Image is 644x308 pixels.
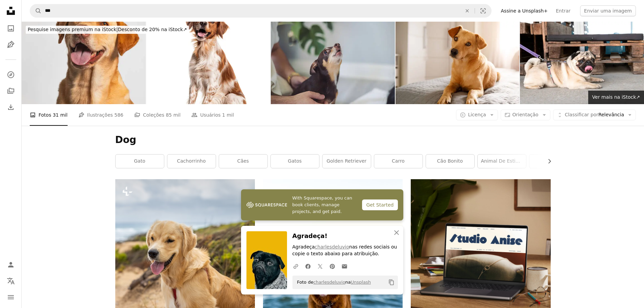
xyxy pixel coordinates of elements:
a: Ilustrações 586 [78,104,123,126]
button: Pesquise na Unsplash [30,4,42,17]
a: Histórico de downloads [4,100,18,114]
a: Assine a Unsplash+ [497,5,552,16]
span: Pesquise imagens premium na iStock | [28,27,118,32]
button: Orientação [501,110,550,120]
a: Compartilhar por e-mail [338,259,351,273]
span: Orientação [512,112,539,117]
form: Pesquise conteúdo visual em todo o site [30,4,492,18]
button: Classificar porRelevância [553,110,636,120]
img: Cão spaniel bretanha feliz ofegante e sentado em um fundo branco [146,22,270,104]
a: charlesdeluvio [313,280,345,285]
a: Gatos [271,155,319,168]
h3: Agradeça! [292,231,398,241]
a: Ver mais na iStock↗ [588,91,644,104]
a: carro [374,155,423,168]
span: 85 mil [166,111,181,119]
img: file-1747939142011-51e5cc87e3c9 [246,200,287,210]
a: Ilustrações [4,38,18,51]
span: With Squarespace, you can book clients, manage projects, and get paid. [292,195,357,215]
img: Labrador retriever laranja amarelo - retrato de estúdio - close-up [22,22,146,104]
button: Pesquisa visual [475,4,491,17]
a: Pesquise imagens premium na iStock|Desconto de 20% na iStock↗ [22,22,193,38]
a: Unsplash [351,280,371,285]
a: golden retriever [323,155,371,168]
button: Copiar para a área de transferência [386,277,397,288]
span: Licença [468,112,486,117]
a: Coleções [4,84,18,98]
a: Entrar / Cadastrar-se [4,258,18,271]
img: Cachorro vira-lata deitado na cama [396,22,520,104]
div: Get Started [362,199,398,210]
a: charlesdeluvio [315,244,349,250]
a: Coleções 85 mil [134,104,181,126]
span: Ver mais na iStock ↗ [592,94,640,100]
button: Menu [4,290,18,304]
button: rolar lista para a direita [543,155,551,168]
span: Relevância [565,112,624,118]
a: Compartilhar no Pinterest [326,259,338,273]
a: cão bonito [426,155,474,168]
a: Fotos [4,22,18,35]
a: gato [116,155,164,168]
button: Licença [456,110,498,120]
button: Idioma [4,274,18,288]
a: Entrar [552,5,574,16]
span: Classificar por [565,112,598,117]
a: With Squarespace, you can book clients, manage projects, and get paid.Get Started [241,189,403,220]
button: Limpar [460,4,475,17]
a: cão feliz [529,155,578,168]
span: Desconto de 20% na iStock ↗ [28,27,187,32]
a: cachorrinho [167,155,216,168]
img: A cute purebred pug lies with his tongue hanging out on a summer veranda in a cafe [520,22,644,104]
span: 1 mil [222,111,234,119]
a: animal de estimação [478,155,526,168]
a: um golden retriever sentado em uma praia de areia [115,281,255,287]
a: Compartilhar no Facebook [302,259,314,273]
span: 586 [114,111,123,119]
a: Compartilhar no Twitter [314,259,326,273]
a: Explorar [4,68,18,81]
button: Enviar uma imagem [580,5,636,16]
span: Foto de na [294,277,371,288]
img: Chihuahua latindo [271,22,395,104]
a: Cães [219,155,267,168]
h1: Dog [115,134,551,146]
a: Usuários 1 mil [191,104,234,126]
p: Agradeça nas redes sociais ou copie o texto abaixo para atribuição. [292,244,398,257]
